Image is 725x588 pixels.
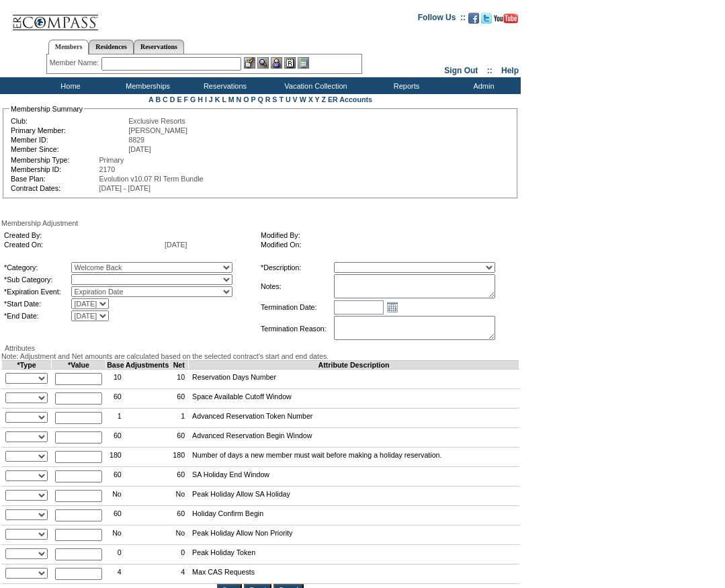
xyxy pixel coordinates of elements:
a: F [183,95,188,103]
td: Vacation Collection [262,77,366,94]
a: P [251,95,256,103]
td: Contract Dates: [11,184,98,192]
td: *Start Date: [4,298,70,309]
td: *Type [2,361,52,370]
a: Become our fan on Facebook [468,17,479,25]
td: Peak Holiday Allow Non Priority [189,526,519,545]
a: ER Accounts [328,95,372,103]
td: Holiday Confirm Begin [189,506,519,526]
a: Reservations [134,40,184,54]
img: b_edit.gif [244,57,255,69]
td: 1 [106,409,126,428]
td: 4 [169,564,189,584]
td: *Expiration Event: [4,286,70,297]
td: 60 [169,428,189,448]
td: Advanced Reservation Begin Window [189,428,519,448]
td: Notes: [261,274,333,298]
div: Note: Adjustment and Net amounts are calculated based on the selected contract's start and end da... [1,352,519,360]
a: A [148,95,153,103]
span: :: [487,66,493,75]
td: 4 [106,564,126,584]
td: *End Date: [4,310,70,321]
img: Become our fan on Facebook [468,13,479,24]
td: Membership Type: [11,156,98,164]
a: T [279,95,284,103]
a: Sign Out [444,66,478,75]
a: Q [257,95,263,103]
a: V [293,95,298,103]
td: Reports [366,77,443,94]
td: No [169,526,189,545]
td: Primary Member: [11,126,127,134]
td: 10 [106,370,126,389]
span: 8829 [128,136,144,144]
td: Created On: [4,241,163,249]
td: Termination Reason: [261,316,333,341]
td: 60 [106,467,126,487]
a: Residences [89,40,134,54]
span: Primary [99,156,124,164]
td: Created By: [4,231,163,239]
td: Peak Holiday Token [189,545,519,564]
td: Memberships [108,77,185,94]
td: Follow Us :: [418,11,466,28]
img: Impersonate [271,57,282,69]
td: *Value [52,361,106,370]
div: Membership Adjustment [1,219,519,227]
td: 60 [106,428,126,448]
span: Evolution v10.07 RI Term Bundle [99,175,204,183]
td: Net [169,361,189,370]
td: SA Holiday End Window [189,467,519,487]
td: Base [106,361,126,370]
td: Advanced Reservation Token Number [189,409,519,428]
td: 60 [106,389,126,409]
td: 60 [169,467,189,487]
a: J [209,95,213,103]
td: Home [30,77,108,94]
td: No [106,526,126,545]
span: [DATE] [165,241,187,249]
a: L [222,95,226,103]
td: Club: [11,117,127,125]
a: E [177,95,181,103]
img: Subscribe to our YouTube Channel [494,13,518,24]
img: Follow us on Twitter [481,13,492,24]
span: [DATE] - [DATE] [99,184,151,192]
td: No [106,487,126,506]
legend: Membership Summary [9,105,84,113]
span: [PERSON_NAME] [128,126,187,134]
td: 60 [106,506,126,526]
td: No [169,487,189,506]
a: D [170,95,175,103]
div: Attributes [1,344,519,352]
img: Compass Home [11,3,99,31]
a: U [286,95,291,103]
a: G [190,95,196,103]
a: H [198,95,203,103]
td: Member ID: [11,136,127,144]
a: O [243,95,249,103]
td: *Description: [261,262,333,273]
a: Y [315,95,320,103]
a: Subscribe to our YouTube Channel [494,17,518,25]
td: Attribute Description [189,361,519,370]
td: Base Plan: [11,175,98,183]
td: 1 [169,409,189,428]
td: 0 [106,545,126,564]
td: Reservations [185,77,262,94]
td: Number of days a new member must wait before making a holiday reservation. [189,448,519,467]
td: *Category: [4,262,70,273]
td: 10 [169,370,189,389]
img: View [257,57,269,69]
td: Membership ID: [11,165,98,173]
td: Modified On: [261,241,512,249]
a: Z [321,95,326,103]
a: Open the calendar popup. [385,300,400,314]
td: Peak Holiday Allow SA Holiday [189,487,519,506]
div: Member Name: [50,57,101,69]
a: B [155,95,161,103]
img: b_calculator.gif [298,57,309,69]
td: 60 [169,506,189,526]
a: K [215,95,220,103]
a: M [228,95,234,103]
